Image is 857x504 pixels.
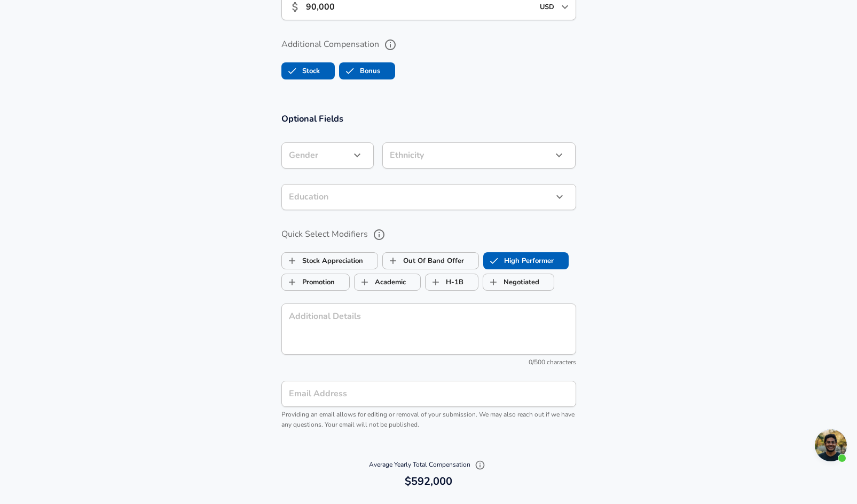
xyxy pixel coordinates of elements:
label: Academic [355,272,406,292]
button: help [370,226,388,244]
button: High PerformerHigh Performer [483,252,569,269]
button: Out Of Band OfferOut Of Band Offer [382,252,479,269]
button: StockStock [281,62,335,79]
span: Out Of Band Offer [383,251,403,271]
button: NegotiatedNegotiated [483,274,554,291]
span: Negotiated [483,272,504,292]
label: Negotiated [483,272,539,292]
span: Promotion [282,272,302,292]
label: Stock Appreciation [282,251,363,271]
h3: Optional Fields [281,113,576,125]
input: team@levels.fyi [281,381,576,407]
span: Stock Appreciation [282,251,302,271]
label: Quick Select Modifiers [281,226,576,244]
h6: $592,000 [286,473,572,490]
span: H-1B [426,272,446,292]
label: Additional Compensation [281,36,576,54]
label: Out Of Band Offer [383,251,464,271]
button: H-1BH-1B [425,274,478,291]
span: Academic [355,272,375,292]
label: Bonus [340,61,380,81]
label: Promotion [282,272,335,292]
button: PromotionPromotion [281,274,350,291]
label: High Performer [484,251,554,271]
button: help [381,36,399,54]
div: Open chat [815,429,847,461]
label: Stock [282,61,320,81]
span: Stock [282,61,302,81]
span: Average Yearly Total Compensation [369,460,488,469]
button: Stock AppreciationStock Appreciation [281,252,378,269]
button: Explain Total Compensation [472,457,488,473]
div: 0/500 characters [281,357,576,368]
label: H-1B [426,272,463,292]
span: Providing an email allows for editing or removal of your submission. We may also reach out if we ... [281,410,575,429]
button: AcademicAcademic [354,274,421,291]
span: High Performer [484,251,504,271]
span: Bonus [340,61,360,81]
button: BonusBonus [339,62,395,79]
